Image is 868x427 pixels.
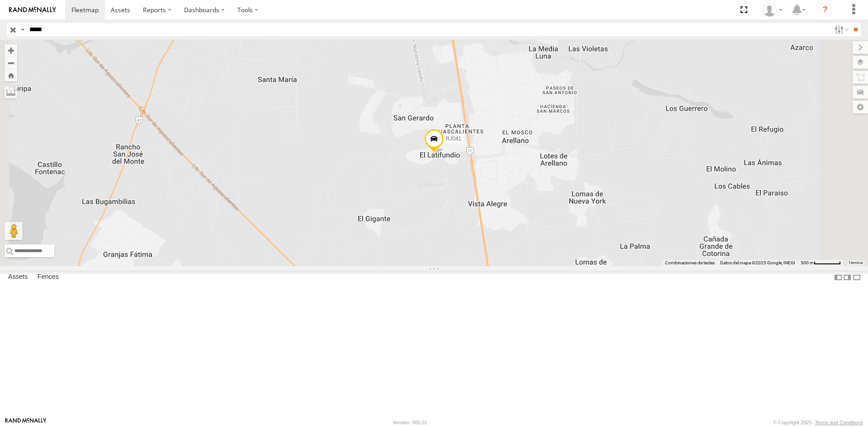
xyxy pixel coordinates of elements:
span: RJ041 [446,136,462,142]
a: Visit our Website [5,418,47,427]
div: © Copyright 2025 - [773,420,863,425]
div: Josue Jimenez [759,3,786,17]
button: Zoom Home [5,69,17,81]
img: rand-logo.svg [9,7,56,13]
label: Dock Summary Table to the Left [834,271,843,284]
button: Escala del mapa: 500 m por 56 píxeles [798,260,844,266]
button: Combinaciones de teclas [665,260,715,266]
div: Version: 305.01 [393,420,427,425]
label: Hide Summary Table [852,271,861,284]
a: Terms and Conditions [815,420,863,425]
label: Search Query [19,23,26,36]
label: Dock Summary Table to the Right [843,271,852,284]
span: 500 m [801,260,814,265]
label: Assets [4,271,32,284]
label: Search Filter Options [831,23,850,36]
button: Zoom in [5,44,17,56]
button: Zoom out [5,56,17,69]
button: Arrastra al hombrecito al mapa para abrir Street View [5,222,23,240]
a: Términos [849,261,863,265]
i: ? [818,3,832,17]
span: Datos del mapa ©2025 Google, INEGI [720,260,795,265]
label: Fences [33,271,63,284]
label: Measure [5,86,17,99]
label: Map Settings [853,101,868,113]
